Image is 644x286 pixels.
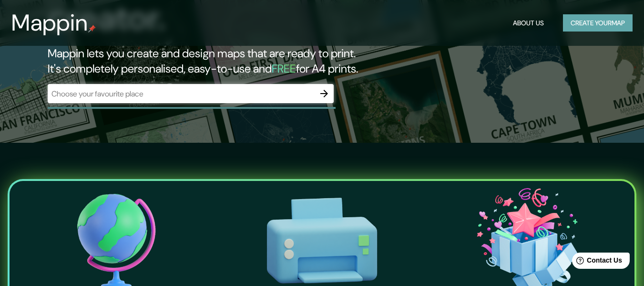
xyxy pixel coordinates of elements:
button: About Us [509,14,548,32]
h2: Mappin lets you create and design maps that are ready to print. It's completely personalised, eas... [48,46,370,76]
input: Choose your favourite place [48,88,315,99]
h3: Mappin [11,10,88,36]
img: mappin-pin [88,25,96,32]
iframe: Help widget launcher [559,249,634,275]
button: Create yourmap [563,14,633,32]
h5: FREE [272,61,296,76]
